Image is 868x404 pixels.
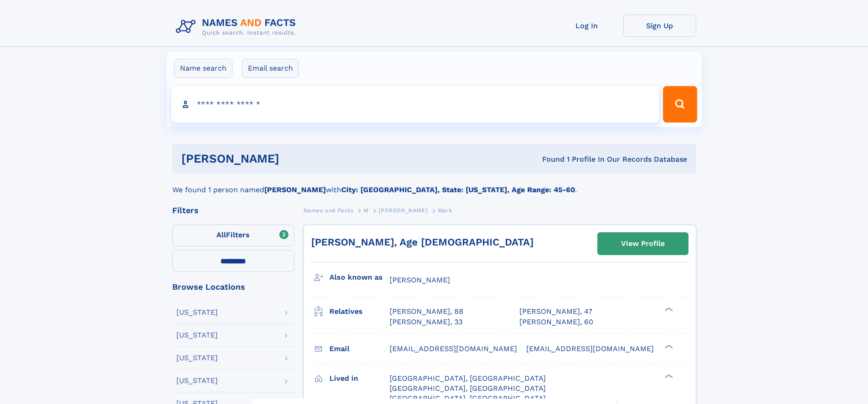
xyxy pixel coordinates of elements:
div: [US_STATE] [176,309,218,316]
span: [EMAIL_ADDRESS][DOMAIN_NAME] [390,344,517,353]
a: [PERSON_NAME], 47 [519,307,592,317]
input: search input [171,86,659,123]
h3: Also known as [329,270,390,285]
b: City: [GEOGRAPHIC_DATA], State: [US_STATE], Age Range: 45-60 [341,185,575,194]
a: [PERSON_NAME], 88 [390,307,463,317]
h1: [PERSON_NAME] [181,153,411,164]
a: M [364,205,369,216]
div: ❯ [663,307,673,312]
div: Found 1 Profile In Our Records Database [411,154,687,164]
div: Browse Locations [172,283,294,291]
a: Names and Facts [303,205,354,216]
div: [US_STATE] [176,332,218,339]
span: [GEOGRAPHIC_DATA], [GEOGRAPHIC_DATA] [390,374,546,383]
a: Sign Up [623,15,696,37]
span: [GEOGRAPHIC_DATA], [GEOGRAPHIC_DATA] [390,394,546,403]
span: [GEOGRAPHIC_DATA], [GEOGRAPHIC_DATA] [390,384,546,393]
b: [PERSON_NAME] [264,185,326,194]
div: View Profile [621,233,665,254]
h3: Email [329,341,390,357]
a: [PERSON_NAME], Age [DEMOGRAPHIC_DATA] [311,236,534,248]
h3: Relatives [329,304,390,319]
span: [EMAIL_ADDRESS][DOMAIN_NAME] [526,344,654,353]
span: [PERSON_NAME] [390,276,450,284]
h3: Lived in [329,371,390,386]
a: [PERSON_NAME] [379,205,427,216]
div: We found 1 person named with . [172,174,696,195]
a: [PERSON_NAME], 60 [519,317,593,327]
span: Mark [438,207,452,214]
label: Name search [174,59,232,78]
a: View Profile [598,233,688,255]
span: All [216,230,226,239]
button: Search Button [663,86,697,123]
a: Log In [550,15,623,37]
span: [PERSON_NAME] [379,207,427,214]
span: M [364,207,369,214]
div: ❯ [663,343,673,349]
div: [US_STATE] [176,377,218,384]
img: Logo Names and Facts [172,15,303,39]
div: [US_STATE] [176,354,218,362]
div: ❯ [663,373,673,379]
label: Email search [242,59,299,78]
a: [PERSON_NAME], 33 [390,317,462,327]
label: Filters [172,225,294,246]
div: Filters [172,206,294,215]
